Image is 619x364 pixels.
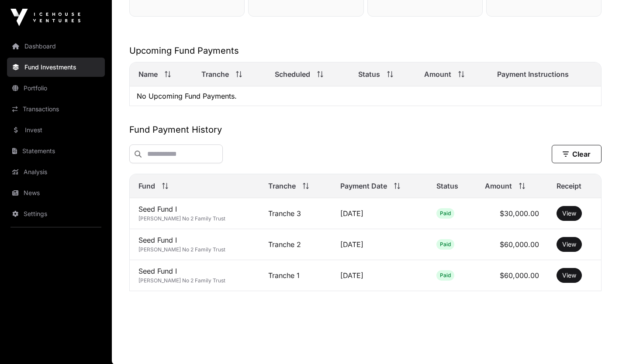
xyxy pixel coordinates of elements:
[7,120,105,140] a: Invest
[557,268,582,283] button: View
[557,206,582,221] button: View
[332,260,428,291] td: [DATE]
[138,69,158,79] span: Name
[476,198,548,229] td: $30,000.00
[130,198,259,229] td: Seed Fund I
[7,204,105,223] a: Settings
[575,322,619,364] iframe: Chat Widget
[332,229,428,260] td: [DATE]
[440,272,451,279] span: Paid
[138,246,225,253] span: [PERSON_NAME] No 2 Family Trust
[130,260,259,291] td: Seed Fund I
[201,69,229,79] span: Tranche
[129,124,602,136] h2: Fund Payment History
[358,69,380,79] span: Status
[259,198,332,229] td: Tranche 3
[562,271,576,280] a: View
[552,145,602,163] button: Clear
[259,229,332,260] td: Tranche 2
[7,162,105,182] a: Analysis
[424,69,451,79] span: Amount
[7,100,105,119] a: Transactions
[138,277,225,284] span: [PERSON_NAME] No 2 Family Trust
[268,181,296,191] span: Tranche
[129,45,602,57] h2: Upcoming Fund Payments
[557,181,581,191] span: Receipt
[332,198,428,229] td: [DATE]
[7,58,105,77] a: Fund Investments
[7,79,105,98] a: Portfolio
[138,181,155,191] span: Fund
[562,240,576,249] a: View
[476,229,548,260] td: $60,000.00
[440,210,451,217] span: Paid
[485,181,512,191] span: Amount
[10,9,80,26] img: Icehouse Ventures Logo
[7,37,105,56] a: Dashboard
[562,209,576,218] a: View
[259,260,332,291] td: Tranche 1
[476,260,548,291] td: $60,000.00
[7,141,105,161] a: Statements
[497,69,569,79] span: Payment Instructions
[557,237,582,252] button: View
[130,86,601,106] td: No Upcoming Fund Payments.
[436,181,458,191] span: Status
[340,181,387,191] span: Payment Date
[275,69,310,79] span: Scheduled
[440,241,451,248] span: Paid
[130,229,259,260] td: Seed Fund I
[7,183,105,203] a: News
[138,215,225,222] span: [PERSON_NAME] No 2 Family Trust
